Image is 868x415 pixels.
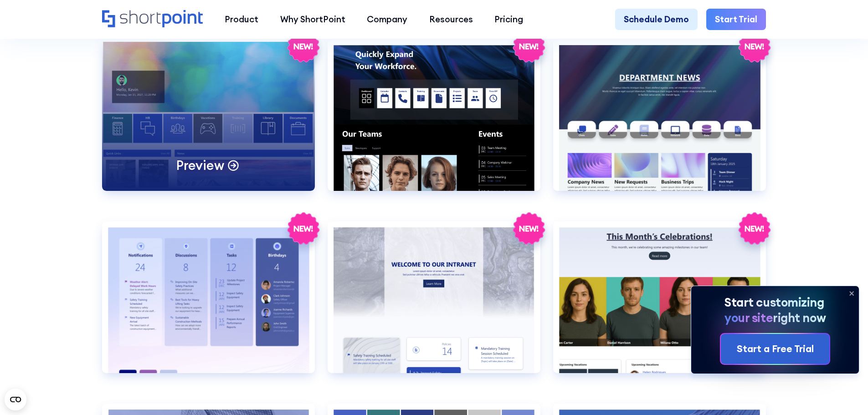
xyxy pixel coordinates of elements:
[269,9,356,31] a: Why ShortPoint
[356,9,418,31] a: Company
[553,221,766,390] a: HR 9
[367,13,407,26] div: Company
[176,157,224,174] p: Preview
[102,39,315,208] a: HR 4Preview
[822,371,868,415] iframe: Chat Widget
[328,221,540,390] a: HR 8
[225,13,258,26] div: Product
[737,342,814,356] div: Start a Free Trial
[280,13,345,26] div: Why ShortPoint
[214,9,269,31] a: Product
[615,9,698,31] a: Schedule Demo
[429,13,473,26] div: Resources
[494,13,523,26] div: Pricing
[5,389,26,410] button: Open CMP widget
[484,9,534,31] a: Pricing
[328,39,540,208] a: HR 5
[102,10,203,29] a: Home
[706,9,766,31] a: Start Trial
[721,334,829,364] a: Start a Free Trial
[553,39,766,208] a: HR 6
[418,9,484,31] a: Resources
[102,221,315,390] a: HR 7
